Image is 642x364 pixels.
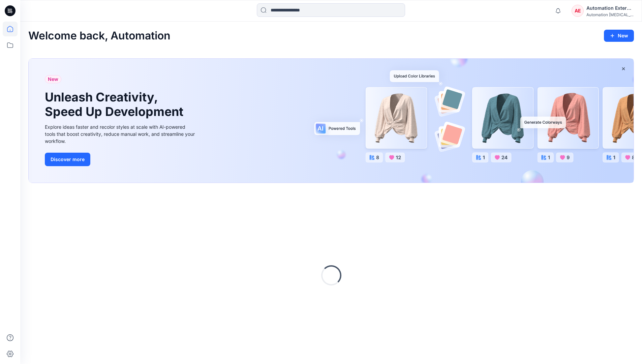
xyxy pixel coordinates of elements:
button: New [604,30,634,42]
a: Discover more [45,153,196,166]
span: New [48,75,58,83]
div: AE [572,5,584,17]
div: Automation External [586,4,634,12]
div: Explore ideas faster and recolor styles at scale with AI-powered tools that boost creativity, red... [45,123,196,145]
button: Discover more [45,153,90,166]
div: Automation [MEDICAL_DATA]... [586,12,634,17]
h1: Unleash Creativity, Speed Up Development [45,90,186,119]
h2: Welcome back, Automation [28,30,171,42]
